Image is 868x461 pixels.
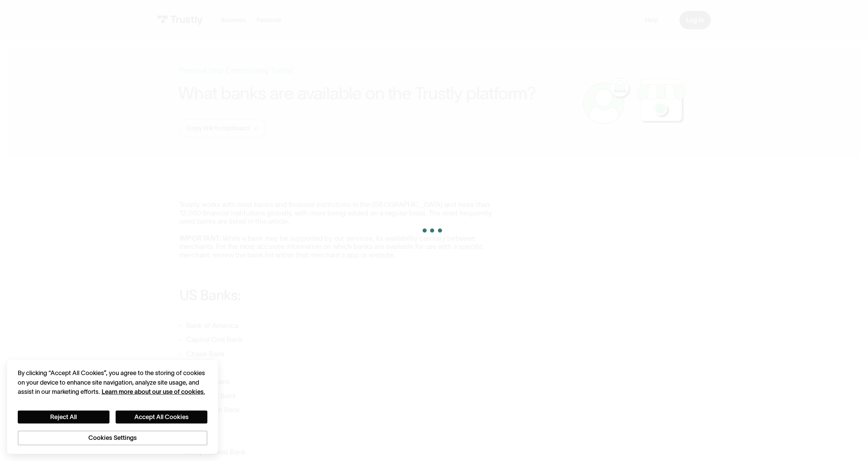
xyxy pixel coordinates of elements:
[18,431,207,445] button: Cookies Settings
[18,411,109,424] button: Reject All
[7,360,218,454] div: Cookie banner
[116,411,207,424] button: Accept All Cookies
[102,388,205,395] a: More information about your privacy, opens in a new tab
[18,369,207,396] div: By clicking “Accept All Cookies”, you agree to the storing of cookies on your device to enhance s...
[18,369,207,445] div: Privacy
